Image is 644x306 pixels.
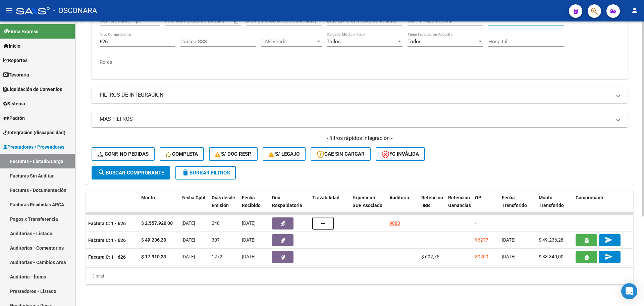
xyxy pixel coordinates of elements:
[181,195,206,200] span: Fecha Cpbt
[215,151,252,157] span: S/ Doc Resp.
[3,71,29,79] span: Tesorería
[269,151,300,157] span: S/ legajo
[475,220,476,226] span: -
[448,195,471,208] span: Retención Ganancias
[139,191,179,220] datatable-header-cell: Monto
[141,195,155,200] span: Monto
[212,195,235,208] span: Días desde Emisión
[389,219,400,227] div: 9080
[576,195,605,200] span: Comprobante
[233,17,240,25] button: Open calendar
[502,195,527,208] span: Fecha Transferido
[389,195,409,200] span: Auditoria
[272,195,302,208] span: Doc Respaldatoria
[3,42,20,50] span: Inicio
[141,254,166,259] strong: $ 17.910,23
[539,237,563,243] span: $ 49.236,28
[327,39,341,45] span: Todos
[472,191,499,220] datatable-header-cell: OP
[387,191,419,220] datatable-header-cell: Auditoria
[212,254,222,259] span: 1272
[100,115,611,123] mat-panel-title: MAS FILTROS
[92,111,628,127] mat-expansion-panel-header: MAS FILTROS
[212,220,220,226] span: 248
[88,254,126,260] strong: Factura C: 1 - 626
[5,6,13,14] mat-icon: menu
[502,254,516,259] span: [DATE]
[573,191,633,220] datatable-header-cell: Comprobante
[92,135,628,142] h4: - filtros rápidos Integración -
[499,191,536,220] datatable-header-cell: Fecha Transferido
[209,191,239,220] datatable-header-cell: Días desde Emisión
[605,236,613,244] mat-icon: send
[179,191,209,220] datatable-header-cell: Fecha Cpbt
[631,6,639,14] mat-icon: person
[239,191,269,220] datatable-header-cell: Fecha Recibido
[605,253,613,261] mat-icon: send
[475,237,488,243] a: 96277
[86,268,633,285] div: 3 total
[100,91,611,99] mat-panel-title: FILTROS DE INTEGRACION
[3,57,28,64] span: Reportes
[419,191,445,220] datatable-header-cell: Retencion IIBB
[539,254,563,259] span: $ 33.840,00
[311,147,371,161] button: CAE SIN CARGAR
[536,191,573,220] datatable-header-cell: Monto Transferido
[141,220,173,226] strong: $ 2.557.920,00
[166,151,198,157] span: Completa
[160,147,204,161] button: Completa
[445,191,472,220] datatable-header-cell: Retención Ganancias
[421,195,443,208] span: Retencion IIBB
[92,147,155,161] button: Conf. no pedidas
[242,237,256,243] span: [DATE]
[3,28,38,35] span: Firma Express
[181,237,195,243] span: [DATE]
[53,3,97,18] span: - OSCONARA
[242,220,256,226] span: [DATE]
[382,151,419,157] span: FC Inválida
[3,129,65,136] span: Integración (discapacidad)
[68,191,139,220] datatable-header-cell: CPBT
[539,195,564,208] span: Monto Transferido
[317,151,365,157] span: CAE SIN CARGAR
[212,237,220,243] span: 307
[181,170,230,176] span: Borrar Filtros
[475,195,481,200] span: OP
[242,254,256,259] span: [DATE]
[209,147,258,161] button: S/ Doc Resp.
[88,238,126,243] strong: Factura C: 1 - 626
[475,254,488,259] a: 80209
[621,283,637,299] div: Open Intercom Messenger
[181,168,190,176] mat-icon: delete
[350,191,387,220] datatable-header-cell: Expediente SUR Asociado
[88,221,126,226] strong: Factura C: 1 - 626
[175,166,236,180] button: Borrar Filtros
[263,147,306,161] button: S/ legajo
[353,195,382,208] span: Expediente SUR Asociado
[3,114,25,122] span: Padrón
[141,237,166,243] strong: $ 49.236,28
[242,195,261,208] span: Fecha Recibido
[312,195,339,200] span: Trazabilidad
[181,254,195,259] span: [DATE]
[310,191,350,220] datatable-header-cell: Trazabilidad
[3,100,25,107] span: Sistema
[3,86,62,93] span: Liquidación de Convenios
[502,237,516,243] span: [DATE]
[261,39,316,45] span: CAE Válido
[98,151,149,157] span: Conf. no pedidas
[376,147,425,161] button: FC Inválida
[98,170,164,176] span: Buscar Comprobante
[421,254,439,259] span: $ 602,75
[3,143,64,151] span: Prestadores / Proveedores
[181,220,195,226] span: [DATE]
[98,168,106,176] mat-icon: search
[92,87,628,103] mat-expansion-panel-header: FILTROS DE INTEGRACION
[408,39,422,45] span: Todos
[92,166,170,180] button: Buscar Comprobante
[269,191,310,220] datatable-header-cell: Doc Respaldatoria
